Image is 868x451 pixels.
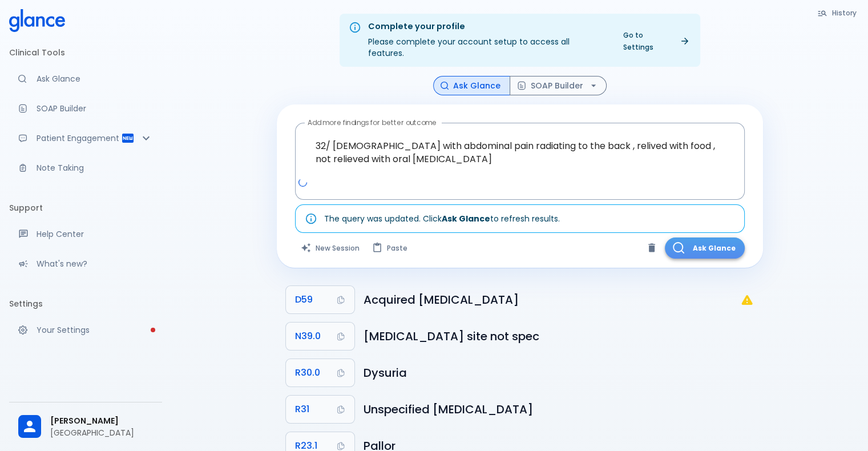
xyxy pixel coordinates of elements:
[433,76,510,96] button: Ask Glance
[286,323,354,350] button: Copy Code N39.0 to clipboard
[740,293,754,307] svg: D59: Not a billable code
[9,290,162,317] li: Settings
[364,327,754,345] h6: Urinary tract infection, site not specified
[37,228,153,240] p: Help Center
[442,213,490,224] strong: Ask Glance
[812,5,863,21] button: History
[364,291,740,309] h6: Acquired haemolytic anaemia
[9,39,162,66] li: Clinical Tools
[9,66,162,91] a: Moramiz: Find ICD10AM codes instantly
[303,128,737,177] textarea: 32/ [DEMOGRAPHIC_DATA] with abdominal pain radiating to the back , relived with food , not reliev...
[286,286,354,313] button: Copy Code D59 to clipboard
[295,237,366,259] button: Clears all inputs and results.
[9,96,162,121] a: Docugen: Compose a clinical documentation in seconds
[37,132,121,144] p: Patient Engagement
[50,427,153,438] p: [GEOGRAPHIC_DATA]
[9,194,162,222] li: Support
[9,317,162,343] a: Please complete account setup
[368,21,607,33] div: Complete your profile
[37,324,153,336] p: Your Settings
[324,208,560,229] div: The query was updated. Click to refresh results.
[295,401,309,417] span: R31
[366,237,414,259] button: Paste from clipboard
[368,17,607,63] div: Please complete your account setup to access all features.
[37,103,153,114] p: SOAP Builder
[9,126,162,151] div: Patient Reports & Referrals
[295,365,320,381] span: R30.0
[37,73,153,84] p: Ask Glance
[364,364,754,382] h6: Dysuria
[665,237,745,259] button: Ask Glance
[286,396,354,423] button: Copy Code R31 to clipboard
[308,118,437,127] label: Add more findings for better outcome
[616,27,696,55] a: Go to Settings
[364,400,754,418] h6: Unspecified haematuria
[9,155,162,180] a: Advanced note-taking
[510,76,607,96] button: SOAP Builder
[37,162,153,174] p: Note Taking
[295,292,313,308] span: D59
[37,258,153,269] p: What's new?
[50,415,153,427] span: [PERSON_NAME]
[9,407,162,446] div: [PERSON_NAME][GEOGRAPHIC_DATA]
[9,251,162,276] div: Recent updates and feature releases
[643,239,660,256] button: Clear
[286,359,354,386] button: Copy Code R30.0 to clipboard
[295,328,321,344] span: N39.0
[9,222,162,247] a: Get help from our support team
